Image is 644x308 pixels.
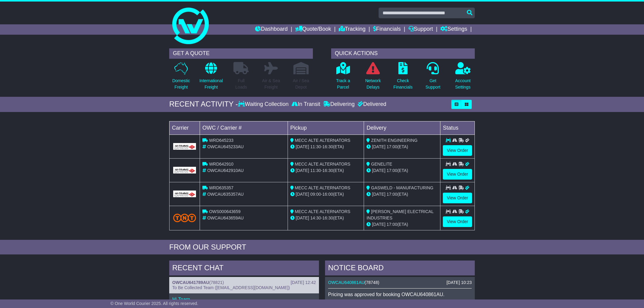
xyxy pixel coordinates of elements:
a: GetSupport [425,62,441,94]
a: CheckFinancials [393,62,413,94]
span: 78748 [366,280,378,285]
div: ( ) [328,280,472,285]
span: 78821 [211,280,222,285]
a: View Order [443,193,472,203]
span: © One World Courier 2025. All rights reserved. [110,301,198,306]
img: GetCarrierServiceLogo [173,143,196,150]
span: 16:30 [322,168,333,173]
span: [DATE] [372,168,385,173]
span: OWCAU643659AU [207,215,244,220]
a: Dashboard [255,24,288,35]
a: View Order [443,169,472,180]
div: [DATE] 10:23 [446,280,472,285]
span: 16:00 [322,192,333,197]
span: MECC ALTE ALTERNATORS [295,138,351,143]
img: TNT_Domestic.png [173,214,196,222]
a: Support [408,24,433,35]
a: View Order [443,145,472,156]
p: Check Financials [394,78,413,90]
span: [DATE] [296,144,309,149]
div: RECENT CHAT [169,261,319,277]
p: Pricing was approved for booking OWCAU640861AU. [328,292,472,297]
a: Quote/Book [295,24,331,35]
div: In Transit [290,101,322,108]
p: Track a Parcel [336,78,350,90]
span: WRD635357 [209,185,233,190]
span: 17:00 [387,222,397,227]
td: Carrier [170,121,200,135]
div: QUICK ACTIONS [331,48,475,59]
div: (ETA) [366,144,438,150]
a: NetworkDelays [365,62,381,94]
p: Air & Sea Freight [262,78,280,90]
span: OWS000643659 [209,209,241,214]
span: OWCAU645233AU [207,144,244,149]
span: OWCAU635357AU [207,192,244,197]
span: MECC ALTE ALTERNATORS [295,209,351,214]
span: 17:00 [387,144,397,149]
span: 16:30 [322,215,333,220]
div: FROM OUR SUPPORT [169,243,475,252]
div: - (ETA) [290,215,362,221]
p: Get Support [425,78,440,90]
div: NOTICE BOARD [325,261,475,277]
div: ( ) [172,280,316,285]
a: View Order [443,216,472,227]
div: Delivering [322,101,356,108]
span: 11:30 [310,144,321,149]
p: Hi Team, [172,296,316,302]
a: DomesticFreight [172,62,190,94]
span: To Be Collected Team ([EMAIL_ADDRESS][DOMAIN_NAME]) [172,285,290,290]
span: GASWELD - MANUFACTURING [371,185,433,190]
div: Delivered [356,101,386,108]
img: GetCarrierServiceLogo [173,191,196,197]
span: [DATE] [296,168,309,173]
span: [DATE] [296,215,309,220]
p: Account Settings [455,78,471,90]
span: [PERSON_NAME] ELECTRICAL INDUSTRIES [366,209,433,220]
span: [DATE] [372,222,385,227]
div: [DATE] 12:42 [291,280,316,285]
div: (ETA) [366,167,438,174]
div: RECENT ACTIVITY - [169,100,238,109]
p: Full Loads [233,78,249,90]
div: - (ETA) [290,191,362,198]
span: 17:00 [387,192,397,197]
img: GetCarrierServiceLogo [173,167,196,173]
span: OWCAU642910AU [207,168,244,173]
p: Air / Sea Depot [293,78,309,90]
span: [DATE] [372,192,385,197]
div: (ETA) [366,191,438,198]
span: GENELITE [371,162,392,166]
span: 11:30 [310,168,321,173]
span: 14:30 [310,215,321,220]
p: Domestic Freight [172,78,190,90]
a: OWCAU640861AU [328,280,365,285]
td: Pickup [288,121,364,135]
p: International Freight [199,78,223,90]
span: 09:00 [310,192,321,197]
span: MECC ALTE ALTERNATORS [295,185,351,190]
div: Waiting Collection [238,101,290,108]
span: WRD642910 [209,162,233,166]
a: Tracking [339,24,366,35]
td: Status [440,121,475,135]
a: Settings [440,24,467,35]
span: WRD645233 [209,138,233,143]
div: (ETA) [366,221,438,228]
span: MECC ALTE ALTERNATORS [295,162,351,166]
a: OWCAU641789AU [172,280,209,285]
span: [DATE] [296,192,309,197]
a: Track aParcel [336,62,350,94]
a: Financials [373,24,401,35]
div: - (ETA) [290,167,362,174]
td: Delivery [364,121,440,135]
div: - (ETA) [290,144,362,150]
td: OWC / Carrier # [200,121,288,135]
span: ZENITH ENGINEERING [371,138,417,143]
a: AccountSettings [455,62,471,94]
div: GET A QUOTE [169,48,313,59]
p: Network Delays [365,78,381,90]
a: InternationalFreight [199,62,223,94]
span: [DATE] [372,144,385,149]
